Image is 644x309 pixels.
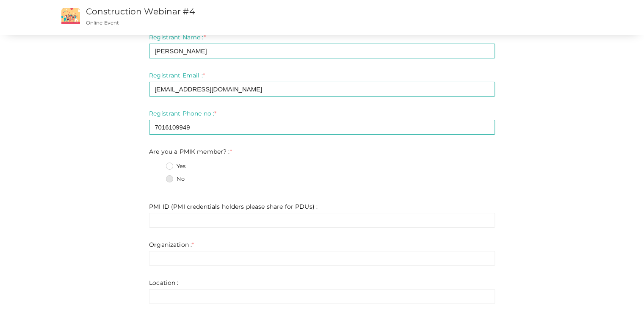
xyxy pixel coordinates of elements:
label: No [166,175,185,183]
label: Registrant Email : [149,71,205,80]
label: PMI ID (PMI credentials holders please share for PDUs) : [149,202,318,211]
label: Organization : [149,240,194,249]
label: Yes [166,162,185,171]
p: Online Event [86,19,408,26]
input: Enter registrant phone no here. [149,120,495,135]
label: Registrant Name : [149,33,206,41]
input: Enter registrant name here. [149,44,495,58]
label: Location : [149,279,178,287]
img: event2.png [61,8,80,24]
label: Registrant Phone no : [149,109,216,118]
label: Are you a PMIK member? : [149,147,232,156]
input: Enter registrant email here. [149,82,495,97]
a: Construction Webinar #4 [86,6,195,17]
